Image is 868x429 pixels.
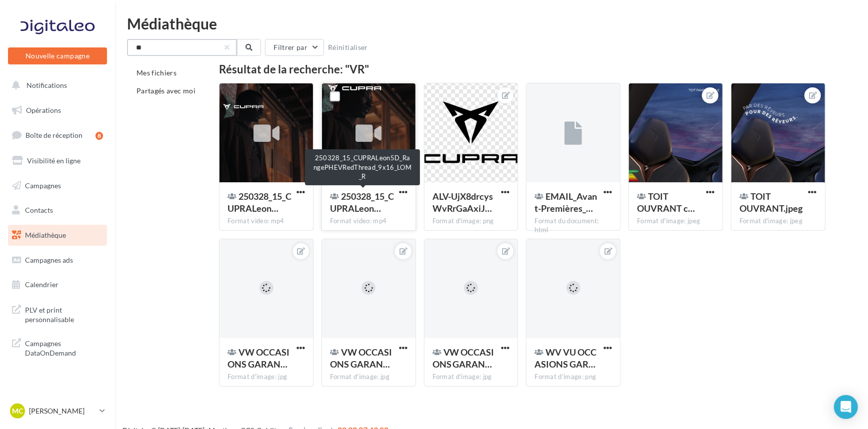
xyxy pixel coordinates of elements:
div: Open Intercom Messenger [834,395,858,419]
button: Réinitialiser [324,41,372,53]
span: 250328_15_CUPRALeon5D_RangePHEVRedThread_4x5_LOM_Q [227,191,291,214]
div: Format d'image: png [432,217,510,226]
div: Médiathèque [127,16,856,31]
div: Format d'image: jpg [330,373,407,382]
span: Notifications [26,81,67,89]
div: Format video: mp4 [330,217,407,226]
a: Campagnes DataOnDemand [6,333,109,362]
a: Médiathèque [6,225,109,246]
span: Campagnes DataOnDemand [25,337,103,358]
a: PLV et print personnalisable [6,299,109,329]
button: Filtrer par [265,39,324,56]
a: Calendrier [6,274,109,295]
span: Partagés avec moi [136,86,195,95]
span: VW OCCASIONS GARANTIE_AVRIL24_RS_T-CROSS [432,347,494,370]
div: Résultat de la recherche: "VR" [219,64,825,75]
p: [PERSON_NAME] [29,406,95,416]
span: Contacts [25,206,53,214]
span: Opérations [26,106,61,114]
span: Mes fichiers [136,68,176,77]
button: Notifications [6,75,105,96]
div: Format du document: html [534,217,612,235]
span: Calendrier [25,280,58,289]
span: Campagnes [25,181,61,189]
a: Opérations [6,100,109,121]
span: 250328_15_CUPRALeon5D_RangePHEVRedThread_9x16_LOM_R [330,191,394,214]
span: WV VU OCCASIONS GARANTIE_OFF_AVRIL24_RS_ID.BUZZ [534,347,596,370]
span: Médiathèque [25,231,66,239]
a: Contacts [6,200,109,221]
span: MC [12,406,23,416]
button: Nouvelle campagne [8,47,107,64]
a: Visibilité en ligne [6,150,109,171]
div: Format d'image: jpg [432,373,510,382]
span: Campagnes ads [25,256,73,264]
div: Format d'image: jpg [227,373,305,382]
div: Format d'image: jpeg [739,217,817,226]
div: Format d'image: png [534,373,612,382]
span: EMAIL_Avant-Premières_Business [534,191,597,214]
div: Format video: mp4 [227,217,305,226]
a: MC [PERSON_NAME] [8,402,107,421]
span: Boîte de réception [25,131,82,139]
a: Campagnes [6,175,109,196]
span: PLV et print personnalisable [25,303,103,325]
div: 8 [95,132,103,140]
span: VW OCCASIONS GARANTIE_AVRIL24_RS_ID.3 [227,347,289,370]
span: ALV-UjX8drcysWvRrGaAxiJWJ24NyH5wAS1dXo14K2eaT838P67VrDdS [432,191,493,214]
div: 250328_15_CUPRALeon5D_RangePHEVRedThread_9x16_LOM_R [305,149,420,185]
span: TOIT OUVRANT copie.jpeg [637,191,695,214]
span: Visibilité en ligne [27,156,80,165]
a: Campagnes ads [6,250,109,271]
a: Boîte de réception8 [6,124,109,146]
span: VW OCCASIONS GARANTIE_AVRIL24_RS_ID.5 [330,347,392,370]
div: Format d'image: jpeg [637,217,714,226]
